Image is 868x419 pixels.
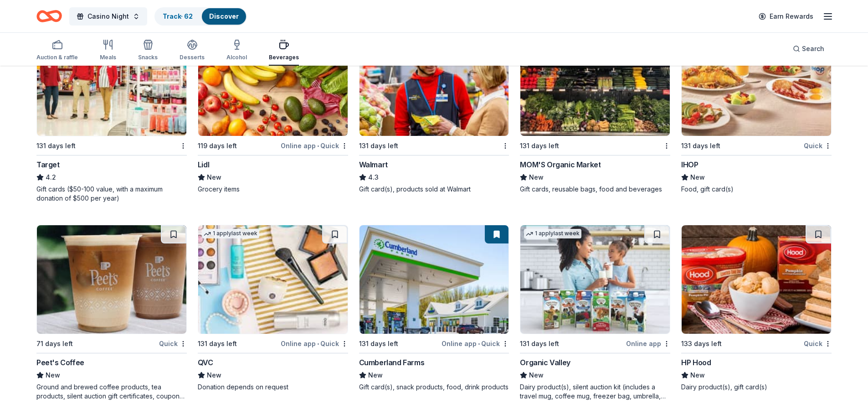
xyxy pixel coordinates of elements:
div: Online app Quick [442,338,509,349]
a: Earn Rewards [753,8,819,25]
div: 131 days left [520,338,559,349]
div: 1 apply last week [202,229,259,238]
div: Online app Quick [281,140,348,151]
button: Casino Night [69,7,147,26]
div: Gift card(s), products sold at Walmart [359,185,509,194]
span: Casino Night [87,11,129,22]
div: Lidl [198,159,209,170]
span: • [317,340,319,347]
div: Gift cards ($50-100 value, with a maximum donation of $500 per year) [36,185,187,203]
a: Image for MOM'S Organic Market131 days leftMOM'S Organic MarketNewGift cards, reusable bags, food... [520,27,670,194]
div: Grocery items [198,185,348,194]
div: 131 days left [198,338,237,349]
div: 71 days left [36,338,73,349]
div: Quick [159,338,187,349]
img: Image for Target [37,27,186,136]
span: New [207,370,221,381]
div: MOM'S Organic Market [520,159,601,170]
button: Meals [100,36,116,66]
div: Gift cards, reusable bags, food and beverages [520,185,670,194]
span: 4.3 [368,172,379,183]
a: Image for Lidl119 days leftOnline app•QuickLidlNewGrocery items [198,27,348,194]
img: Image for IHOP [682,27,831,136]
span: New [207,172,221,183]
span: New [690,370,705,381]
div: 131 days left [359,338,398,349]
button: Desserts [180,36,205,66]
img: Image for HP Hood [682,225,831,334]
div: Target [36,159,60,170]
div: Peet's Coffee [36,357,84,368]
img: Image for Cumberland Farms [360,225,509,334]
div: 133 days left [681,338,722,349]
div: Meals [100,54,116,61]
div: Dairy product(s), gift card(s) [681,383,832,392]
div: Dairy product(s), silent auction kit (includes a travel mug, coffee mug, freezer bag, umbrella, m... [520,383,670,401]
img: Image for Walmart [360,27,509,136]
div: Auction & raffle [36,54,78,61]
div: 119 days left [198,140,237,151]
span: 4.2 [46,172,56,183]
div: Online app [626,338,670,349]
div: Snacks [138,54,158,61]
div: Walmart [359,159,388,170]
div: 1 apply last week [524,229,581,238]
div: Desserts [180,54,205,61]
div: Donation depends on request [198,383,348,392]
div: HP Hood [681,357,711,368]
span: New [690,172,705,183]
div: Online app Quick [281,338,348,349]
a: Image for HP Hood133 days leftQuickHP HoodNewDairy product(s), gift card(s) [681,225,832,392]
span: Search [802,43,824,54]
div: Alcohol [226,54,247,61]
a: Discover [209,12,239,20]
div: 131 days left [520,140,559,151]
span: New [46,370,60,381]
button: Auction & raffle [36,36,78,66]
div: Gift card(s), snack products, food, drink products [359,383,509,392]
div: Food, gift card(s) [681,185,832,194]
div: 131 days left [359,140,398,151]
a: Image for IHOP131 days leftQuickIHOPNewFood, gift card(s) [681,27,832,194]
img: Image for Organic Valley [520,225,670,334]
a: Image for Target3 applieslast week131 days leftTarget4.2Gift cards ($50-100 value, with a maximum... [36,27,187,203]
div: Organic Valley [520,357,570,368]
a: Track· 62 [163,12,193,20]
span: • [317,142,319,150]
a: Image for Walmart131 days leftWalmart4.3Gift card(s), products sold at Walmart [359,27,509,194]
a: Image for Organic Valley1 applylast week131 days leftOnline appOrganic ValleyNewDairy product(s),... [520,225,670,401]
div: 131 days left [681,140,720,151]
img: Image for Peet's Coffee [37,225,186,334]
div: Beverages [269,54,299,61]
a: Home [36,5,62,27]
div: Quick [804,140,832,151]
span: • [478,340,480,347]
div: QVC [198,357,213,368]
button: Track· 62Discover [154,7,247,26]
a: Image for Peet's Coffee71 days leftQuickPeet's CoffeeNewGround and brewed coffee products, tea pr... [36,225,187,401]
span: New [529,370,544,381]
img: Image for MOM'S Organic Market [520,27,670,136]
span: New [529,172,544,183]
button: Alcohol [226,36,247,66]
div: Ground and brewed coffee products, tea products, silent auction gift certificates, coupons, merch... [36,383,187,401]
img: Image for Lidl [198,27,348,136]
a: Image for Cumberland Farms131 days leftOnline app•QuickCumberland FarmsNewGift card(s), snack pro... [359,225,509,392]
a: Image for QVC1 applylast week131 days leftOnline app•QuickQVCNewDonation depends on request [198,225,348,392]
button: Snacks [138,36,158,66]
div: Cumberland Farms [359,357,425,368]
img: Image for QVC [198,225,348,334]
div: Quick [804,338,832,349]
div: IHOP [681,159,698,170]
button: Beverages [269,36,299,66]
div: 131 days left [36,140,76,151]
button: Search [786,40,832,58]
span: New [368,370,383,381]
